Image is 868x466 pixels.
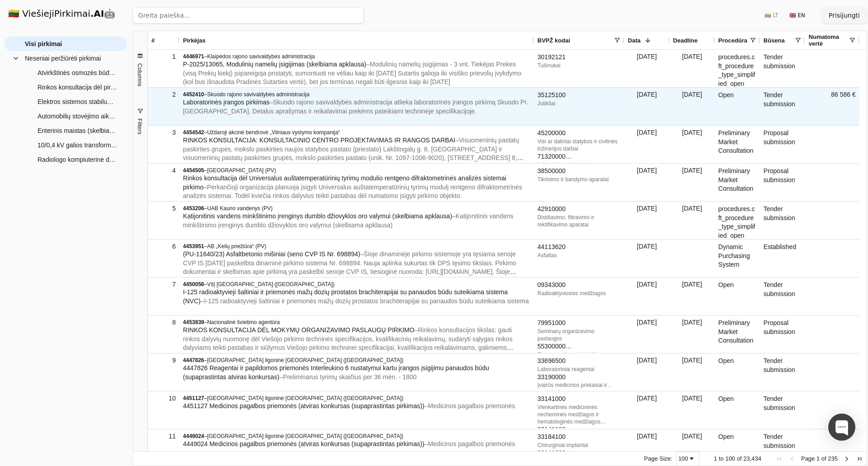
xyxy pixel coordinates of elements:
[183,319,204,325] span: 4453839
[715,88,760,125] div: Open
[207,167,276,174] span: [GEOGRAPHIC_DATA] (PV)
[207,357,403,363] span: [GEOGRAPHIC_DATA] ligoninė [GEOGRAPHIC_DATA] ([GEOGRAPHIC_DATA])
[538,37,570,44] span: BVPŽ kodai
[760,202,805,239] div: Tender submission
[151,164,176,177] div: 4
[644,455,673,462] div: Page Size:
[183,99,528,115] span: – Skuodo rajono savivaldybės administracija atlieka laboratorinės įrangos pirkimą Skuodo Pr. [GEO...
[624,240,670,277] div: [DATE]
[760,88,805,125] div: Tender submission
[624,126,670,163] div: [DATE]
[538,214,621,228] div: Distiliavimo, filtravimo ir rektifikavimo aparatai
[760,278,805,315] div: Tender submission
[183,243,530,250] div: –
[207,91,309,98] span: Skuodo rajono savivaldybės administracija
[821,455,826,462] span: of
[715,315,760,353] div: Preliminary Market Consultation
[183,288,508,305] span: I-125 radioaktyvieji šaltiniai ir priemonės mažų dozių prostatos brachiterapijai su panaudos būdu...
[183,167,530,174] div: –
[183,433,530,440] div: –
[151,50,176,63] div: 1
[207,205,273,212] span: UAB Kauno vandenys (PV)
[719,455,724,462] span: to
[715,202,760,239] div: procedures.cft_procedure_type_simplified_open
[538,342,621,351] div: 55300000
[725,455,735,462] span: 100
[25,37,62,51] span: Visi pirkimai
[207,53,315,60] span: Klaipėdos rajono savivaldybės administracija
[805,88,859,125] div: 86 586 €
[538,425,621,434] div: 33141100
[715,391,760,429] div: Open
[760,353,805,391] div: Tender submission
[137,118,143,134] span: Filters
[718,37,747,44] span: Procedūra
[843,455,850,462] div: Next Page
[624,353,670,391] div: [DATE]
[183,281,530,288] div: –
[670,164,715,201] div: [DATE]
[715,164,760,201] div: Preliminary Market Consultation
[670,278,715,315] div: [DATE]
[538,138,621,152] div: Visi ar daliniai statybos ir civilinės inžinerijos darbai
[538,404,621,425] div: Vienkartinės medicininės necheminės medžiagos ir hematologinės medžiagos
[784,8,811,23] button: 🇬🇧 EN
[207,433,403,439] span: [GEOGRAPHIC_DATA] ligoninė [GEOGRAPHIC_DATA] ([GEOGRAPHIC_DATA])
[207,281,335,287] span: VšĮ [GEOGRAPHIC_DATA] ([GEOGRAPHIC_DATA])
[828,455,838,462] span: 235
[538,442,621,449] div: Chirurginiai implantai
[538,433,621,442] div: 33184100
[538,395,621,404] div: 33141000
[207,319,280,325] span: Nacionalinė švietimo agentūra
[538,205,621,214] div: 42910000
[788,455,796,462] div: Previous Page
[538,381,621,389] div: Įvairūs medicinos prietaisai ir produktai
[538,53,621,62] div: 30192121
[132,7,364,24] input: Greita paieška...
[425,402,515,410] span: – Medicinos pagalbos priemonės
[201,297,529,305] span: – I-125 radioaktyvieji šaltiniai ir priemonės mažų dozių prostatos brachiterapijai su panaudos bū...
[670,391,715,429] div: [DATE]
[151,240,176,253] div: 6
[715,353,760,391] div: Open
[538,449,621,458] div: 33141000
[183,61,366,68] span: P-2025/13065, Modulinių namelių įsigijimas (skelbiama apklausa)
[670,202,715,239] div: [DATE]
[183,184,522,200] span: – Perkančioji organizacija planuoja įsigyti Universalus auštatemperatūrinių tyrimų modulį rentgen...
[670,353,715,391] div: [DATE]
[760,50,805,87] div: Tender submission
[538,366,621,373] div: Laboratoriniai reagentai
[821,7,867,24] button: Prisijungti
[538,290,621,297] div: Radioaktyviosios medžiagos
[673,37,698,44] span: Deadline
[183,364,489,381] span: 4447826 Reagentai ir papildomos priemonės Interleukino 6 nustatymui kartu įrangos įsigijimu panau...
[183,91,530,98] div: –
[670,126,715,163] div: [DATE]
[538,167,621,176] div: 38500000
[538,281,621,290] div: 09343000
[183,250,360,258] span: (PU-11640/23) Asfaltbetonio mišiniai (seno CVP IS Nr. 698894)
[25,52,101,65] span: Neseniai peržiūrėti pirkimai
[714,455,717,462] span: 1
[624,391,670,429] div: [DATE]
[538,252,621,259] div: Asfaltas
[183,174,506,191] span: Rinkos konsultacija dėl Universalus auštatemperatūrinių tyrimų modulio rentgeno difraktometrinės ...
[538,357,621,366] div: 33696500
[183,402,425,410] span: 4451127 Medicinos pagalbos priemonės (atviras konkursas (supaprastintas pirkimas))
[715,278,760,315] div: Open
[151,392,176,405] div: 10
[624,202,670,239] div: [DATE]
[538,373,621,382] div: 33190000
[776,455,783,462] div: First Page
[183,129,530,136] div: –
[183,167,204,174] span: 4454505
[38,95,118,108] span: Elektros sistemos stabilumo vertinimo studija integruojant didelę atsinaujinančių energijos ištek...
[183,319,530,326] div: –
[760,126,805,163] div: Proposal submission
[151,430,176,443] div: 11
[624,88,670,125] div: [DATE]
[183,212,452,220] span: Katijonitinis vandens minkštinimo įrenginys dumblo džiovyklos oro valymui (skelbiama apklausa)
[538,91,621,100] div: 35125100
[678,455,688,462] div: 100
[183,212,514,229] span: – Katijonitinis vandens minkštinimo įrenginys dumblo džiovyklos oro valymui (skelbiama apklausa)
